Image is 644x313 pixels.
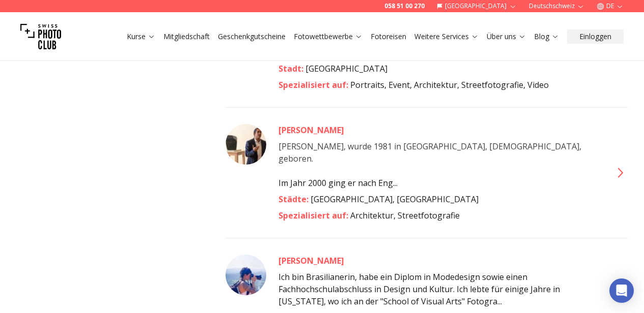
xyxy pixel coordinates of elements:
span: Ich bin Brasilianerin, habe ein Diplom in Modedesign sowie einen Fachhochschulabschluss in Design... [278,271,560,307]
button: Fotowettbewerbe [290,29,367,44]
a: Geschenkgutscheine [218,32,286,42]
button: Weitere Services [410,29,483,44]
button: Geschenkgutscheine [214,29,290,44]
button: Über uns [483,29,530,44]
div: Portraits, Event, Architektur, Streetfotografie, Video [278,79,599,91]
span: Spezialisiert auf : [278,210,350,221]
a: [PERSON_NAME] [278,124,599,136]
a: [PERSON_NAME] [278,255,599,267]
a: Über uns [487,32,526,42]
div: Architektur, Streetfotografie [278,209,599,222]
a: Kurse [127,32,155,42]
a: 058 51 00 270 [384,2,425,10]
button: Kurse [123,29,159,44]
img: Duilio A. Martins [226,124,266,165]
span: [PERSON_NAME], wurde 1981 in [GEOGRAPHIC_DATA], [DEMOGRAPHIC_DATA], geboren. [278,141,581,164]
div: [GEOGRAPHIC_DATA] [278,62,599,75]
button: Blog [530,29,563,44]
div: [GEOGRAPHIC_DATA], [GEOGRAPHIC_DATA] [278,193,599,205]
a: Fotoreisen [371,32,406,42]
span: Stadt : [278,63,305,74]
a: Fotowettbewerbe [294,32,362,42]
img: Fabiana Nunes [226,255,266,295]
span: Städte : [278,194,311,205]
span: Im Jahr 2000 ging er nach Eng... [278,140,599,189]
a: Weitere Services [414,32,479,42]
a: Mitgliedschaft [163,32,210,42]
img: Swiss photo club [20,16,61,57]
button: Einloggen [567,29,624,44]
div: Open Intercom Messenger [609,278,634,303]
span: Spezialisiert auf : [278,79,350,90]
button: Fotoreisen [367,29,410,44]
button: Mitgliedschaft [159,29,214,44]
a: Blog [534,32,559,42]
